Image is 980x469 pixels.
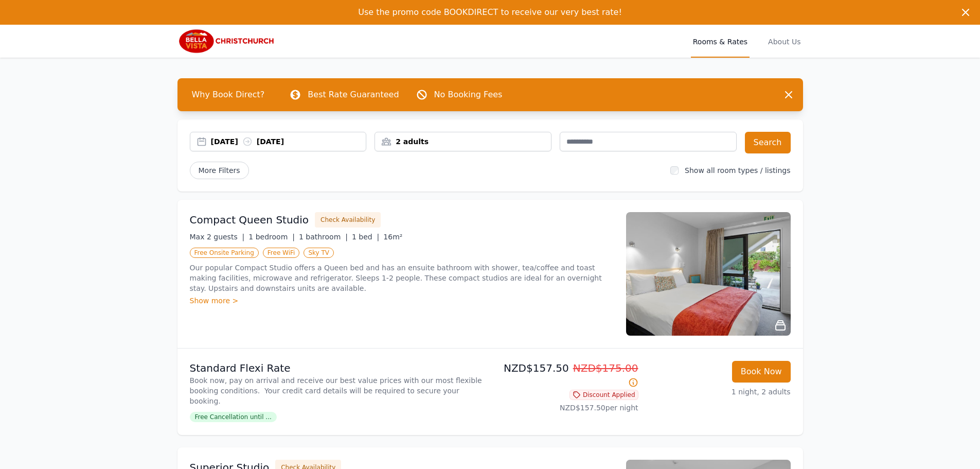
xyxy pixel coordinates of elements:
[177,29,276,54] img: Bella Vista Christchurch
[375,136,551,147] div: 2 adults
[190,375,486,406] p: Book now, pay on arrival and receive our best value prices with our most flexible booking conditi...
[569,390,638,400] span: Discount Applied
[190,162,249,179] span: More Filters
[685,166,790,175] label: Show all room types / listings
[184,84,273,105] span: Why Book Direct?
[263,248,300,258] span: Free WiFi
[732,361,791,383] button: Book Now
[691,25,750,58] a: Rooms & Rates
[494,361,638,390] p: NZD$157.50
[190,233,245,241] span: Max 2 guests |
[190,263,614,293] p: Our popular Compact Studio offers a Queen bed and has an ensuite bathroom with shower, tea/coffee...
[211,136,366,147] div: [DATE] [DATE]
[494,403,638,413] p: NZD$157.50 per night
[766,25,803,58] a: About Us
[190,412,277,422] span: Free Cancellation until ...
[190,213,309,227] h3: Compact Queen Studio
[190,361,486,375] p: Standard Flexi Rate
[248,233,295,241] span: 1 bedroom |
[299,233,348,241] span: 1 bathroom |
[315,212,381,228] button: Check Availability
[647,387,791,397] p: 1 night, 2 adults
[358,7,622,17] span: Use the promo code BOOKDIRECT to receive our very best rate!
[190,248,259,258] span: Free Onsite Parking
[190,296,614,306] div: Show more >
[434,89,503,101] p: No Booking Fees
[573,362,638,374] span: NZD$175.00
[383,233,402,241] span: 16m²
[745,132,791,153] button: Search
[308,89,399,101] p: Best Rate Guaranteed
[352,233,379,241] span: 1 bed |
[304,248,334,258] span: Sky TV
